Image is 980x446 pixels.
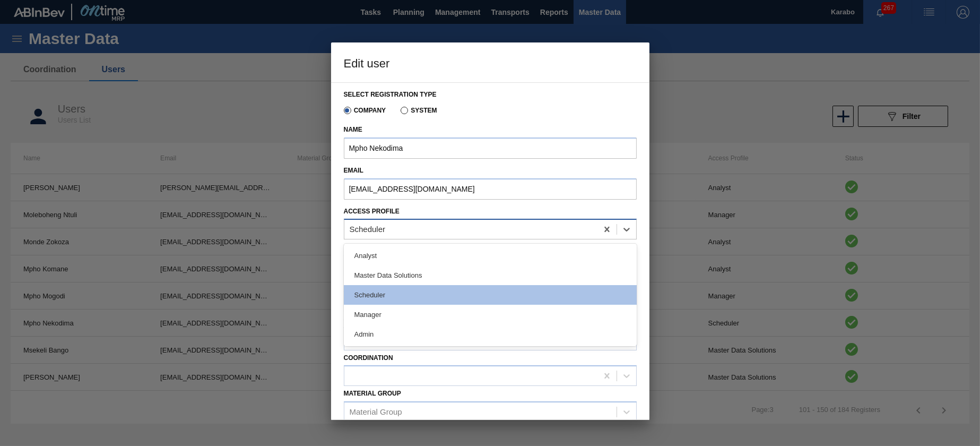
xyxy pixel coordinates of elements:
[344,390,401,397] label: Material Group
[350,408,402,417] div: Material Group
[344,122,637,138] label: Name
[344,107,386,114] label: Company
[344,324,637,344] div: Admin
[344,243,375,251] label: Country
[344,285,637,305] div: Scheduler
[344,91,437,98] label: Select registration type
[344,354,393,362] label: Coordination
[344,208,400,215] label: Access Profile
[401,107,437,114] label: System
[344,305,637,324] div: Manager
[344,246,637,265] div: Analyst
[344,163,637,178] label: Email
[350,225,386,234] div: Scheduler
[344,265,637,285] div: Master Data Solutions
[331,42,649,83] h3: Edit user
